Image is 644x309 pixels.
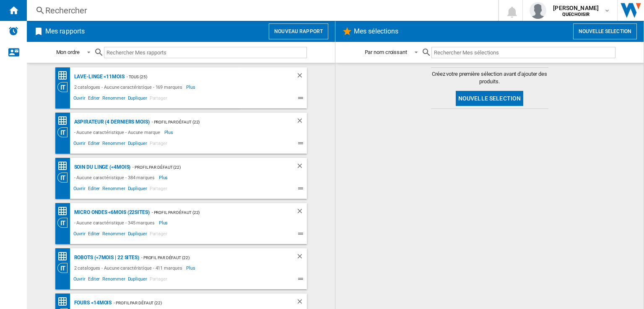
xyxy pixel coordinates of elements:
img: profile.jpg [530,2,546,19]
div: - Aucune caractéristique - Aucune marque [72,127,164,137]
div: - Profil par défaut (22) [139,252,279,263]
span: Ouvrir [72,275,87,285]
span: Partager [148,230,169,240]
span: Partager [148,275,169,285]
input: Rechercher Mes sélections [431,47,615,58]
span: Dupliquer [127,275,148,285]
span: Plus [159,173,169,183]
span: Editer [87,185,101,195]
div: Vision Catégorie [57,127,72,137]
span: Editer [87,230,101,240]
div: Par nom croissant [365,49,407,55]
div: 2 catalogues - Aucune caractéristique - 411 marques [72,263,187,273]
span: Ouvrir [72,185,87,195]
span: Plus [159,218,169,228]
button: Nouveau rapport [269,23,328,39]
div: Vision Catégorie [57,263,72,273]
span: Ouvrir [72,230,87,240]
div: - Profil par défaut (22) [112,298,279,308]
span: Ouvrir [72,139,87,149]
div: Supprimer [296,72,307,82]
b: QUECHOISIR [562,12,589,17]
div: - TOUS (25) [125,72,279,82]
div: Supprimer [296,207,307,218]
div: Fours <14mois [72,298,112,308]
input: Rechercher Mes rapports [104,47,307,58]
span: Renommer [101,94,126,104]
span: Renommer [101,275,126,285]
div: Mon ordre [56,49,80,55]
div: Classement des prix [57,161,72,171]
div: Soin du linge (<4mois) [72,162,131,173]
span: Dupliquer [127,139,148,149]
span: Ouvrir [72,94,87,104]
div: Vision Catégorie [57,218,72,228]
div: - Profil par défaut (22) [150,207,279,218]
span: Plus [186,263,197,273]
h2: Mes rapports [44,23,86,39]
div: Rechercher [45,5,476,16]
div: Classement des prix [57,206,72,216]
span: Editer [87,94,101,104]
button: Nouvelle selection [573,23,637,39]
span: Renommer [101,230,126,240]
button: Nouvelle selection [456,91,524,106]
div: Classement des prix [57,251,72,262]
span: Plus [164,127,175,137]
span: Editer [87,275,101,285]
span: Editer [87,139,101,149]
div: 2 catalogues - Aucune caractéristique - 169 marques [72,82,187,92]
div: Robots (<7mois | 22 sites) [72,252,139,263]
img: alerts-logo.svg [8,26,18,36]
div: Classement des prix [57,296,72,307]
h2: Mes sélections [352,23,400,39]
span: Créez votre première sélection avant d'ajouter des produits. [431,70,548,85]
div: Lave-linge <11mois [72,72,125,82]
span: Partager [148,185,169,195]
span: Plus [186,82,197,92]
div: Supprimer [296,252,307,263]
div: - Aucune caractéristique - 384 marques [72,173,159,183]
span: Renommer [101,185,126,195]
span: Dupliquer [127,94,148,104]
span: Dupliquer [127,230,148,240]
div: Supprimer [296,298,307,308]
div: Supprimer [296,162,307,173]
div: - Aucune caractéristique - 345 marques [72,218,159,228]
div: Micro ondes <6mois (22sites) [72,207,150,218]
span: [PERSON_NAME] [553,4,599,12]
span: Renommer [101,139,126,149]
span: Dupliquer [127,185,148,195]
div: - Profil par défaut (22) [150,117,279,127]
div: Vision Catégorie [57,82,72,92]
div: - Profil par défaut (22) [130,162,279,173]
div: Vision Catégorie [57,173,72,183]
span: Partager [148,139,169,149]
div: Classement des prix [57,116,72,126]
div: Classement des prix [57,70,72,81]
div: Supprimer [296,117,307,127]
span: Partager [148,94,169,104]
div: Aspirateur (4 derniers mois) [72,117,150,127]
